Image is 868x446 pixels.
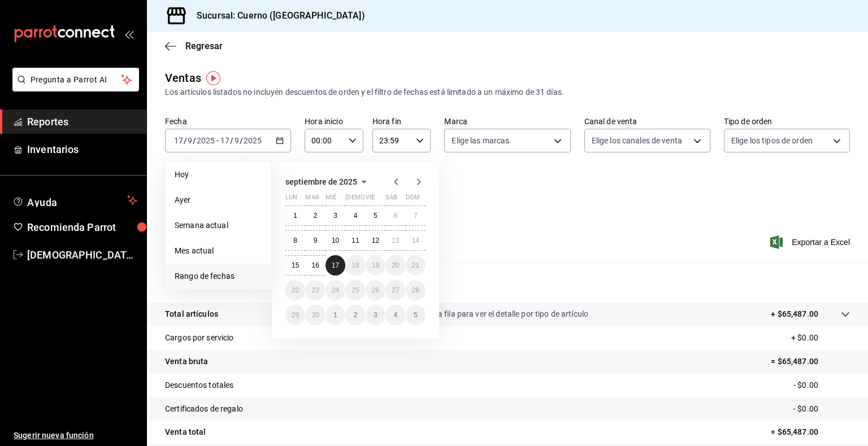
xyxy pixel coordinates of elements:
abbr: 11 de septiembre de 2025 [351,237,359,244]
input: -- [234,136,240,145]
button: 1 de octubre de 2025 [325,305,345,325]
abbr: 5 de septiembre de 2025 [374,212,377,220]
abbr: 30 de septiembre de 2025 [311,311,319,319]
label: Fecha [165,117,291,125]
abbr: 2 de octubre de 2025 [354,311,358,319]
span: septiembre de 2025 [285,177,357,186]
span: Rango de fechas [175,270,262,282]
abbr: 18 de septiembre de 2025 [351,261,359,269]
span: Hoy [175,169,262,181]
input: -- [187,136,193,145]
p: Venta bruta [165,356,208,368]
label: Marca [444,117,570,125]
p: = $65,487.00 [771,426,850,438]
abbr: domingo [406,194,420,205]
span: Reportes [27,114,137,129]
button: 15 de septiembre de 2025 [285,255,305,276]
abbr: 27 de septiembre de 2025 [392,286,399,294]
p: Certificados de regalo [165,403,243,415]
button: 13 de septiembre de 2025 [385,230,405,251]
button: 25 de septiembre de 2025 [345,280,365,300]
abbr: 14 de septiembre de 2025 [412,237,419,244]
label: Hora fin [372,117,431,125]
abbr: miércoles [325,194,336,205]
abbr: lunes [285,194,297,205]
span: / [240,136,243,145]
button: 14 de septiembre de 2025 [406,230,426,251]
abbr: 3 de octubre de 2025 [374,311,377,319]
p: + $65,487.00 [771,308,818,320]
button: 16 de septiembre de 2025 [305,255,325,276]
p: Cargos por servicio [165,332,234,344]
button: 2 de octubre de 2025 [345,305,365,325]
h3: Sucursal: Cuerno ([GEOGRAPHIC_DATA]) [188,9,365,23]
button: 3 de octubre de 2025 [366,305,385,325]
button: 1 de septiembre de 2025 [285,205,305,226]
label: Hora inicio [305,117,363,125]
abbr: 23 de septiembre de 2025 [311,286,319,294]
p: = $65,487.00 [771,356,850,368]
abbr: 13 de septiembre de 2025 [392,237,399,244]
button: 23 de septiembre de 2025 [305,280,325,300]
abbr: 17 de septiembre de 2025 [332,261,339,269]
img: Tooltip marker [206,71,220,85]
span: [DEMOGRAPHIC_DATA][PERSON_NAME] [27,247,137,263]
p: + $0.00 [791,332,850,344]
button: 11 de septiembre de 2025 [345,230,365,251]
abbr: 5 de octubre de 2025 [414,311,418,319]
abbr: 2 de septiembre de 2025 [314,212,318,220]
button: 3 de septiembre de 2025 [325,205,345,226]
button: 24 de septiembre de 2025 [325,280,345,300]
p: - $0.00 [793,379,850,391]
button: 12 de septiembre de 2025 [366,230,385,251]
button: 21 de septiembre de 2025 [406,255,426,276]
span: Ayuda [27,194,123,207]
abbr: 29 de septiembre de 2025 [292,311,299,319]
button: septiembre de 2025 [285,175,371,189]
abbr: 12 de septiembre de 2025 [372,237,379,244]
abbr: 1 de septiembre de 2025 [293,212,297,220]
span: Regresar [185,41,223,51]
button: 8 de septiembre de 2025 [285,230,305,251]
button: 7 de septiembre de 2025 [406,205,426,226]
button: 4 de septiembre de 2025 [345,205,365,226]
span: / [184,136,187,145]
abbr: 8 de septiembre de 2025 [293,237,297,244]
button: 10 de septiembre de 2025 [325,230,345,251]
input: ---- [243,136,262,145]
abbr: 4 de octubre de 2025 [393,311,397,319]
abbr: 6 de septiembre de 2025 [393,212,397,220]
button: 2 de septiembre de 2025 [305,205,325,226]
p: - $0.00 [793,403,850,415]
span: Elige los canales de venta [592,135,682,146]
span: / [193,136,196,145]
abbr: sábado [385,194,397,205]
input: -- [220,136,230,145]
p: Descuentos totales [165,379,233,391]
p: Venta total [165,426,206,438]
button: 30 de septiembre de 2025 [305,305,325,325]
a: Pregunta a Parrot AI [8,82,139,94]
button: 6 de septiembre de 2025 [385,205,405,226]
abbr: 28 de septiembre de 2025 [412,286,419,294]
span: Semana actual [175,220,262,231]
abbr: 21 de septiembre de 2025 [412,261,419,269]
input: ---- [196,136,215,145]
abbr: 9 de septiembre de 2025 [314,237,318,244]
button: 4 de octubre de 2025 [385,305,405,325]
abbr: martes [305,194,319,205]
abbr: 20 de septiembre de 2025 [392,261,399,269]
abbr: 24 de septiembre de 2025 [332,286,339,294]
span: Pregunta a Parrot AI [31,74,121,86]
p: Da clic en la fila para ver el detalle por tipo de artículo [401,308,588,320]
p: Total artículos [165,308,218,320]
button: 20 de septiembre de 2025 [385,255,405,276]
button: 27 de septiembre de 2025 [385,280,405,300]
button: 9 de septiembre de 2025 [305,230,325,251]
div: Ventas [165,69,201,86]
button: Exportar a Excel [772,235,850,249]
label: Tipo de orden [724,117,850,125]
span: Elige las marcas [452,135,509,146]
